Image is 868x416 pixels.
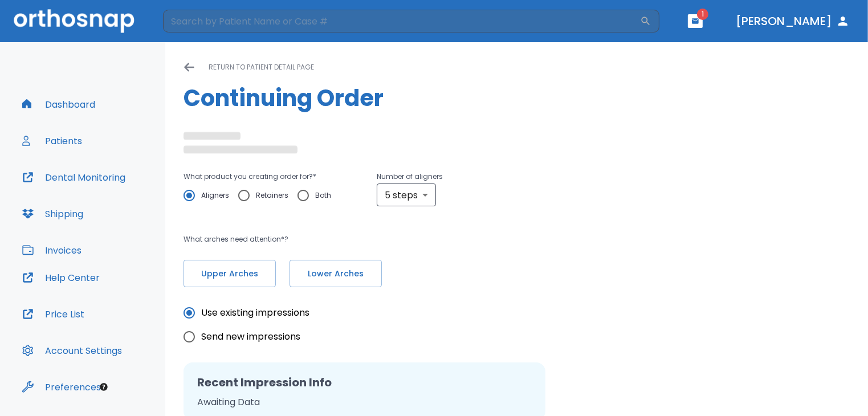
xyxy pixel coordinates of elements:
button: Shipping [15,200,90,227]
h2: Recent Impression Info [197,374,532,391]
div: Tooltip anchor [99,382,109,392]
span: 1 [697,9,708,20]
span: Upper Arches [195,268,264,280]
img: Orthosnap [14,9,135,32]
button: Account Settings [15,337,129,364]
button: Help Center [15,264,107,291]
button: Preferences [15,373,108,401]
p: Number of aligners [377,170,443,183]
span: Send new impressions [201,330,300,344]
button: Upper Arches [184,260,276,287]
span: Use existing impressions [201,306,309,320]
button: Patients [15,127,89,154]
button: Dental Monitoring [15,164,132,191]
button: Invoices [15,236,88,264]
p: return to patient detail page [209,60,314,74]
h1: Continuing Order [184,81,850,115]
span: Aligners [201,189,229,202]
input: Search by Patient Name or Case # [163,10,640,32]
span: Lower Arches [301,268,370,280]
button: Lower Arches [290,260,382,287]
div: 5 steps [377,183,436,206]
p: What product you creating order for? * [184,170,340,183]
p: Awaiting Data [197,395,532,409]
p: What arches need attention*? [184,233,572,246]
span: Retainers [256,189,288,202]
button: [PERSON_NAME] [731,11,854,31]
span: Both [315,189,331,202]
button: Price List [15,300,91,328]
button: Dashboard [15,91,102,118]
